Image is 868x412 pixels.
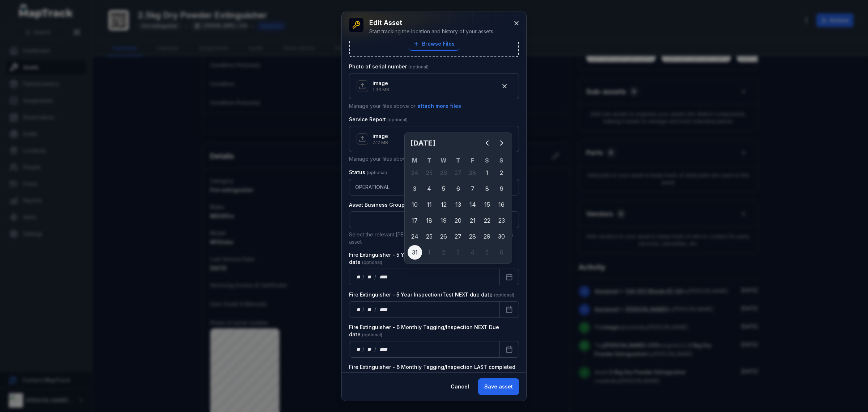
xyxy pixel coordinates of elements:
th: T [422,156,437,165]
div: Tuesday 25 March 2025 [422,229,437,244]
div: 25 [422,165,437,180]
div: Tuesday 18 March 2025 [422,213,437,228]
div: 8 [480,181,494,196]
div: Wednesday 2 April 2025 [437,245,451,260]
div: 27 [451,165,465,180]
div: Friday 28 February 2025 [465,165,480,180]
div: 29 [480,229,494,244]
div: Calendar [408,136,509,260]
div: Sunday 30 March 2025 [494,229,509,244]
div: / [362,346,365,353]
div: Thursday 13 March 2025 [451,197,465,212]
p: image [373,80,389,87]
div: 6 [451,181,465,196]
div: Monday 17 March 2025 [408,213,422,228]
th: W [437,156,451,165]
button: Previous [480,136,494,150]
div: Sunday 9 March 2025 [494,181,509,196]
div: 10 [408,197,422,212]
div: 4 [465,245,480,260]
label: Fire Extinguisher - 6 Monthly Tagging/Inspection LAST completed date [349,363,519,378]
div: month, [365,306,375,313]
div: 25 [422,229,437,244]
div: Monday 10 March 2025 [408,197,422,212]
div: Friday 14 March 2025 [465,197,480,212]
div: Start tracking the location and history of your assets. [369,28,494,35]
div: Monday 31 March 2025 [408,245,422,260]
label: Fire Extinguisher - 5 Year Inspection/Test NEXT due date [349,291,514,298]
p: Select the relevant [PERSON_NAME] Air Business Department for this asset [349,231,519,245]
p: Manage your files above or [349,102,519,110]
p: image [373,133,388,140]
div: Thursday 27 March 2025 [451,229,465,244]
div: 28 [465,165,480,180]
div: month, [365,346,375,353]
th: M [408,156,422,165]
div: Wednesday 26 February 2025 [437,165,451,180]
div: / [374,306,377,313]
div: 4 [422,181,437,196]
div: 11 [422,197,437,212]
div: 21 [465,213,480,228]
button: Save asset [478,378,519,395]
div: / [362,273,365,281]
div: Thursday 6 March 2025 [451,181,465,196]
div: Monday 24 February 2025 [408,165,422,180]
div: year, [377,346,390,353]
button: attach more files [417,102,461,110]
div: 13 [451,197,465,212]
div: 3 [451,245,465,260]
div: year, [377,306,390,313]
label: Photo of serial number [349,63,429,70]
div: 23 [494,213,509,228]
div: Wednesday 19 March 2025 [437,213,451,228]
button: Calendar [499,341,519,358]
div: 24 [408,229,422,244]
div: / [362,306,365,313]
div: 19 [437,213,451,228]
div: Friday 4 April 2025 [465,245,480,260]
p: 1.96 MB [373,87,389,93]
div: 6 [494,245,509,260]
p: Manage your files above or [349,155,519,163]
div: Monday 24 March 2025 [408,229,422,244]
div: Wednesday 12 March 2025 [437,197,451,212]
div: Wednesday 5 March 2025 [437,181,451,196]
label: Status [349,169,387,176]
div: 3 [408,181,422,196]
button: Calendar [499,301,519,318]
div: day, [355,306,362,313]
th: T [451,156,465,165]
div: Monday 3 March 2025 [408,181,422,196]
div: 9 [494,181,509,196]
label: Asset Business Group [349,201,426,209]
p: 2.12 MB [373,140,388,146]
div: / [374,346,377,353]
div: 15 [480,197,494,212]
div: 12 [437,197,451,212]
div: Saturday 29 March 2025 [480,229,494,244]
div: Friday 28 March 2025 [465,229,480,244]
div: 1 [422,245,437,260]
div: Sunday 16 March 2025 [494,197,509,212]
div: Sunday 2 March 2025 [494,165,509,180]
div: day, [355,346,362,353]
th: S [494,156,509,165]
div: Thursday 27 February 2025 [451,165,465,180]
label: Fire Extinguisher - 6 Monthly Tagging/Inspection NEXT Due date [349,324,519,338]
div: 24 [408,165,422,180]
div: 26 [437,229,451,244]
div: Tuesday 1 April 2025 [422,245,437,260]
div: Saturday 5 April 2025 [480,245,494,260]
div: Saturday 22 March 2025 [480,213,494,228]
button: Cancel [444,378,475,395]
div: 2 [437,245,451,260]
div: 5 [480,245,494,260]
div: Sunday 6 April 2025 [494,245,509,260]
div: 22 [480,213,494,228]
button: Calendar [499,269,519,285]
div: Friday 7 March 2025 [465,181,480,196]
div: day, [355,273,362,281]
label: Service Report [349,116,408,123]
div: Saturday 15 March 2025 [480,197,494,212]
